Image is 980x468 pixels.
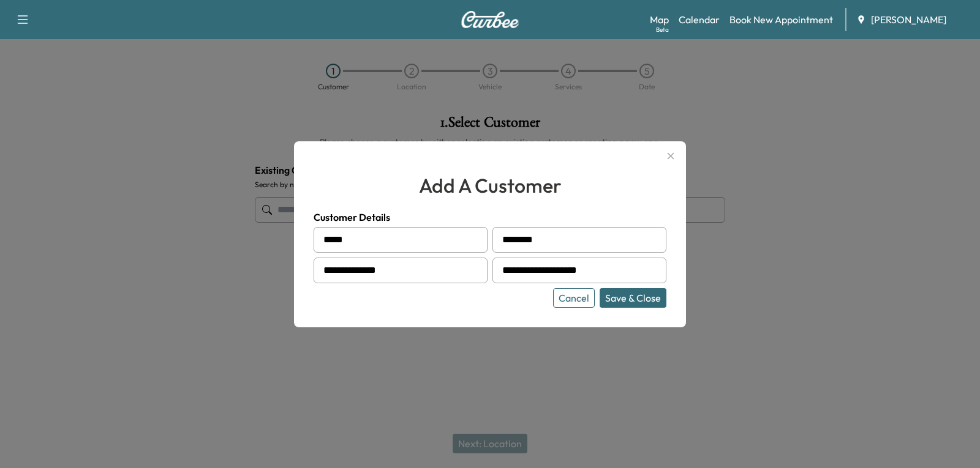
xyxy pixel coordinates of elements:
div: Beta [656,25,669,34]
a: MapBeta [650,12,669,27]
span: [PERSON_NAME] [871,12,946,27]
img: Curbee Logo [461,11,519,28]
button: Save & Close [600,288,666,308]
a: Book New Appointment [729,12,833,27]
h2: add a customer [314,171,666,200]
h4: Customer Details [314,210,666,225]
a: Calendar [679,12,720,27]
button: Cancel [553,288,595,308]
